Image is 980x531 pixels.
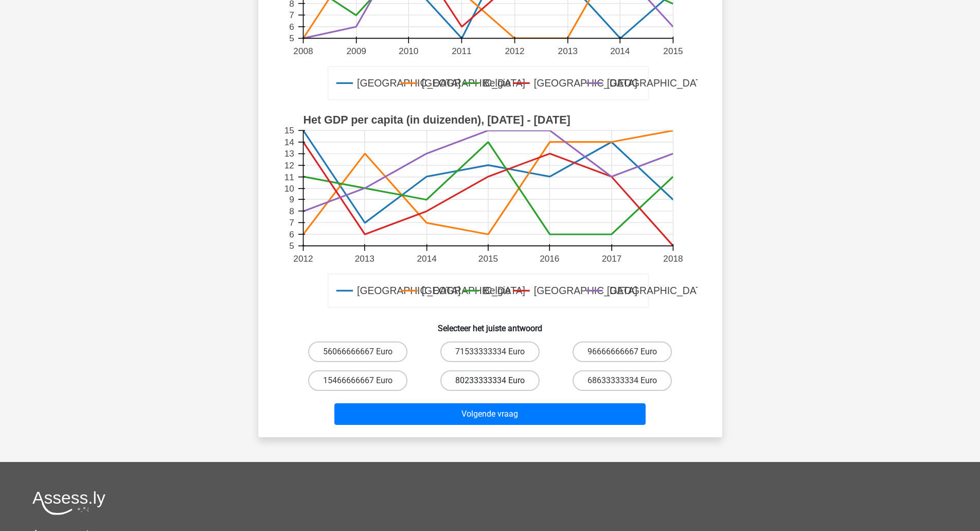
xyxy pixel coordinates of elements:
text: 6 [289,229,294,239]
text: 2015 [663,46,683,56]
text: [GEOGRAPHIC_DATA] [533,285,637,297]
label: 56066666667 Euro [308,341,407,362]
text: 7 [289,10,294,20]
text: 15 [284,126,294,136]
text: 2015 [478,253,497,264]
text: Het GDP per capita (in duizenden), [DATE] - [DATE] [303,114,570,126]
text: [GEOGRAPHIC_DATA] [357,78,460,90]
text: 2016 [540,253,559,264]
text: 14 [284,137,294,147]
text: 10 [284,183,294,194]
text: 2013 [558,46,577,56]
text: [GEOGRAPHIC_DATA] [607,78,710,90]
text: 6 [289,22,294,32]
text: 2017 [602,253,621,264]
text: 7 [289,217,294,228]
text: 9 [289,194,294,204]
text: Belgie [483,78,510,89]
text: 2011 [452,46,471,56]
text: 2009 [346,46,366,56]
text: 2008 [293,46,313,56]
text: [GEOGRAPHIC_DATA] [357,285,460,297]
text: 2018 [663,253,683,264]
text: [GEOGRAPHIC_DATA] [421,285,525,297]
label: 68633333334 Euro [573,370,672,391]
h6: Selecteer het juiste antwoord [275,315,706,333]
img: Assessly logo [32,491,105,515]
text: 13 [284,149,294,159]
text: Belgie [483,285,510,297]
label: 15466666667 Euro [308,370,407,391]
label: 71533333334 Euro [440,341,540,362]
text: 2012 [505,46,524,56]
text: 12 [284,160,294,170]
text: 2013 [354,253,374,264]
text: [GEOGRAPHIC_DATA] [607,285,710,297]
text: 5 [289,241,294,251]
text: [GEOGRAPHIC_DATA] [533,78,637,90]
text: 2014 [610,46,630,56]
text: 2014 [417,253,437,264]
text: [GEOGRAPHIC_DATA] [421,78,525,90]
text: 2010 [399,46,418,56]
label: 80233333334 Euro [440,370,540,391]
label: 96666666667 Euro [573,341,672,362]
text: 5 [289,33,294,44]
text: 11 [284,172,294,182]
text: 8 [289,206,294,216]
button: Volgende vraag [334,403,646,425]
text: 2012 [293,253,313,264]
